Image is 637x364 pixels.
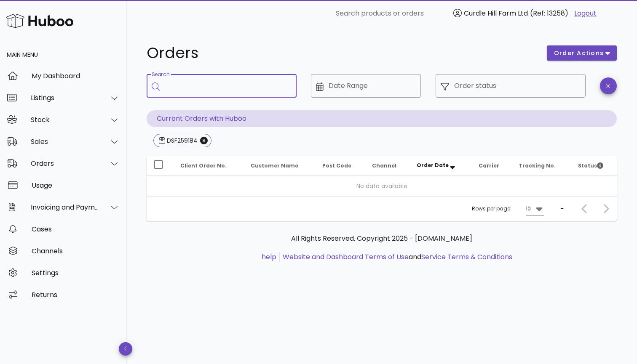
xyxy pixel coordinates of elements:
[421,252,512,262] a: Service Terms & Conditions
[472,197,544,221] div: Rows per page:
[32,225,120,233] div: Cases
[526,205,531,213] div: 10
[31,116,99,124] div: Stock
[152,72,169,78] label: Search
[244,156,316,176] th: Customer Name
[512,156,571,176] th: Tracking No.
[262,252,276,262] a: help
[32,181,120,189] div: Usage
[32,247,120,255] div: Channels
[31,138,99,146] div: Sales
[316,156,365,176] th: Post Code
[251,162,298,169] span: Customer Name
[31,94,99,102] div: Listings
[574,8,597,19] a: Logout
[322,162,351,169] span: Post Code
[571,156,617,176] th: Status
[464,8,528,18] span: Curdle Hill Farm Ltd
[410,156,472,176] th: Order Date: Sorted descending. Activate to remove sorting.
[6,12,73,30] img: Huboo Logo
[147,110,617,127] p: Current Orders with Huboo
[32,72,120,80] div: My Dashboard
[147,176,617,196] td: No data available
[31,203,99,211] div: Invoicing and Payments
[153,234,610,244] p: All Rights Reserved. Copyright 2025 - [DOMAIN_NAME]
[32,269,120,277] div: Settings
[560,205,564,213] div: –
[479,162,499,169] span: Carrier
[283,252,409,262] a: Website and Dashboard Terms of Use
[578,162,603,169] span: Status
[180,162,227,169] span: Client Order No.
[32,291,120,299] div: Returns
[547,45,617,61] button: order actions
[530,8,568,18] span: (Ref: 13258)
[165,136,198,145] div: DSF259184
[526,202,544,215] div: 10Rows per page:
[31,159,99,167] div: Orders
[417,162,449,169] span: Order Date
[280,252,512,262] li: and
[174,156,244,176] th: Client Order No.
[554,49,604,58] span: order actions
[147,45,537,61] h1: Orders
[372,162,396,169] span: Channel
[472,156,512,176] th: Carrier
[200,137,208,144] button: Close
[365,156,410,176] th: Channel
[519,162,556,169] span: Tracking No.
